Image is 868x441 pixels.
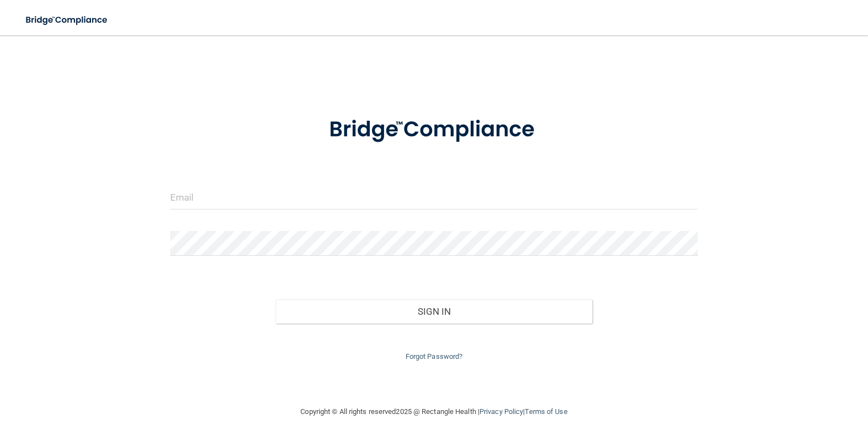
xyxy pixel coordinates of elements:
[17,9,118,31] img: bridge_compliance_login_screen.278c3ca4.svg
[276,299,592,324] button: Sign In
[233,394,635,429] div: Copyright © All rights reserved 2025 @ Rectangle Health | |
[677,363,855,407] iframe: Drift Widget Chat Controller
[306,101,562,158] img: bridge_compliance_login_screen.278c3ca4.svg
[479,407,523,416] a: Privacy Policy
[406,352,463,361] a: Forgot Password?
[525,407,567,416] a: Terms of Use
[170,185,698,209] input: Email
